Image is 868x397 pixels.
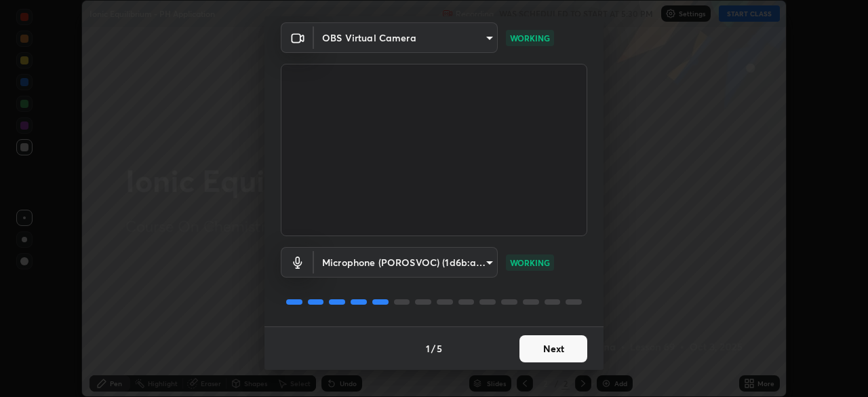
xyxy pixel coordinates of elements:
h4: 5 [437,341,442,356]
p: WORKING [510,257,550,269]
div: OBS Virtual Camera [314,247,498,278]
p: WORKING [510,32,550,44]
h4: / [431,341,435,356]
h4: 1 [426,341,430,356]
div: OBS Virtual Camera [314,22,498,53]
button: Next [519,335,587,362]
